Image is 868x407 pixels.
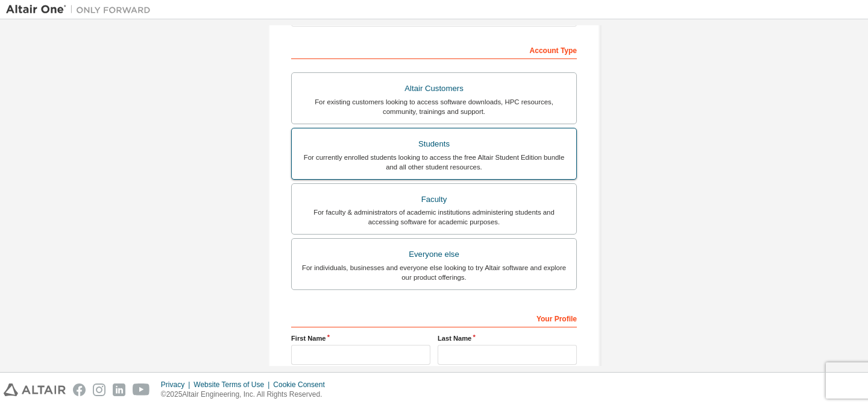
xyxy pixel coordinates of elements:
label: First Name [291,333,430,343]
img: instagram.svg [93,383,105,396]
div: Your Profile [291,308,577,327]
img: linkedin.svg [113,383,125,396]
img: youtube.svg [133,383,150,396]
div: For currently enrolled students looking to access the free Altair Student Edition bundle and all ... [299,153,569,172]
p: © 2025 Altair Engineering, Inc. All Rights Reserved. [161,390,332,400]
img: facebook.svg [73,383,86,396]
div: Privacy [161,380,193,390]
div: Everyone else [299,246,569,263]
div: Account Type [291,40,577,59]
div: For individuals, businesses and everyone else looking to try Altair software and explore our prod... [299,263,569,282]
img: Altair One [6,4,157,16]
div: Faculty [299,191,569,208]
div: Cookie Consent [273,380,332,390]
img: altair_logo.svg [4,383,66,396]
div: For existing customers looking to access software downloads, HPC resources, community, trainings ... [299,97,569,116]
div: Altair Customers [299,80,569,97]
label: Last Name [438,333,577,343]
div: Students [299,136,569,153]
div: For faculty & administrators of academic institutions administering students and accessing softwa... [299,207,569,227]
div: Website Terms of Use [193,380,273,390]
